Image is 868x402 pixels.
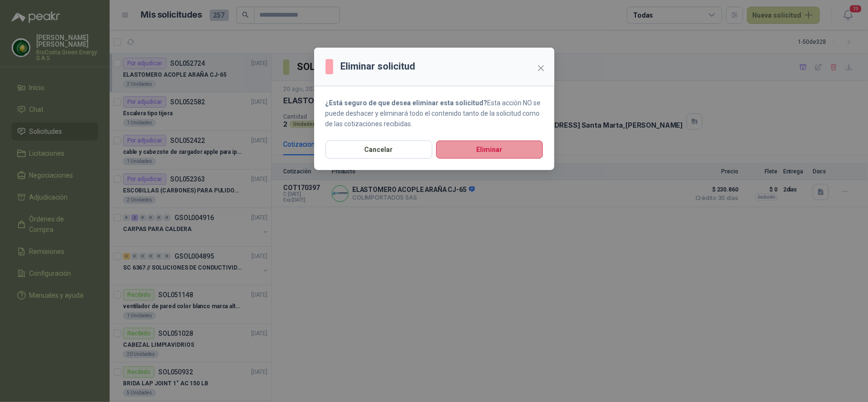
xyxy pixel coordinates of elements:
p: Esta acción NO se puede deshacer y eliminará todo el contenido tanto de la solicitud como de las ... [326,98,543,129]
button: Cancelar [326,141,432,159]
button: Close [533,60,549,76]
button: Eliminar [436,141,543,159]
span: close [537,64,545,72]
h3: Eliminar solicitud [341,59,416,74]
strong: ¿Está seguro de que desea eliminar esta solicitud? [326,99,488,107]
